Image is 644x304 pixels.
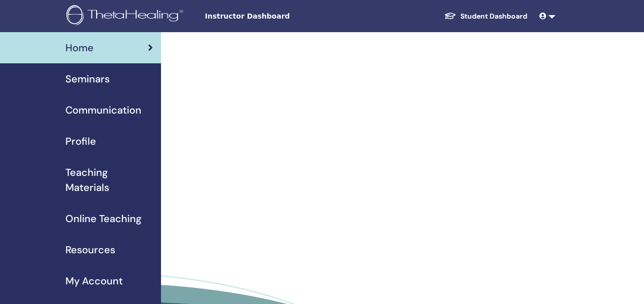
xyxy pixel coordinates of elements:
[65,211,141,226] span: Online Teaching
[65,165,153,195] span: Teaching Materials
[65,71,110,86] span: Seminars
[205,11,356,22] span: Instructor Dashboard
[444,12,456,20] img: graduation-cap-white.svg
[65,242,115,257] span: Resources
[66,5,187,28] img: logo.png
[65,134,96,149] span: Profile
[65,40,94,55] span: Home
[436,7,535,26] a: Student Dashboard
[65,273,123,288] span: My Account
[65,103,141,118] span: Communication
